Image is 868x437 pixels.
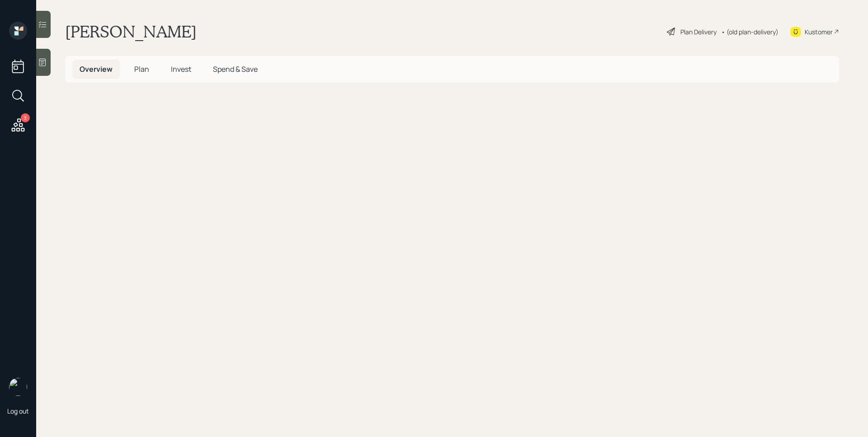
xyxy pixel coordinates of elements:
[680,27,717,37] div: Plan Delivery
[721,27,778,37] div: • (old plan-delivery)
[171,64,191,74] span: Invest
[213,64,258,74] span: Spend & Save
[134,64,149,74] span: Plan
[21,113,30,122] div: 3
[80,64,113,74] span: Overview
[7,407,29,415] div: Log out
[9,378,27,396] img: james-distasi-headshot.png
[65,22,197,42] h1: [PERSON_NAME]
[805,27,833,37] div: Kustomer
